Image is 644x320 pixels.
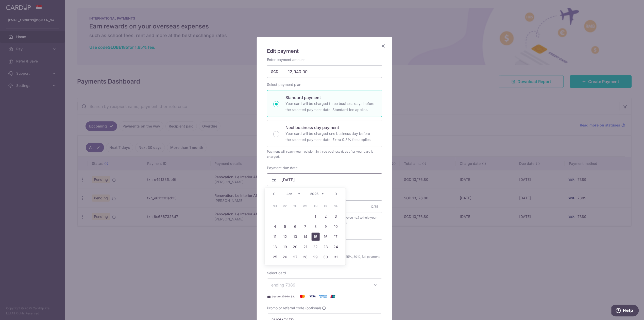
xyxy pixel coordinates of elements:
[322,253,330,261] a: 30
[281,253,289,261] a: 26
[322,202,330,210] span: Friday
[271,191,277,197] a: Prev
[291,222,299,231] a: 6
[271,222,279,231] a: 4
[612,305,639,317] iframe: Opens a widget where you can find more information
[291,253,299,261] a: 27
[281,202,289,210] span: Monday
[291,243,299,251] a: 20
[333,191,340,197] a: Next
[267,173,382,186] input: DD / MM / YYYY
[301,233,310,241] a: 14
[322,243,330,251] a: 23
[267,149,382,159] div: Payment will reach your recipient in three business days after your card is charged.
[301,202,310,210] span: Wednesday
[380,43,386,49] button: Close
[328,293,338,299] img: UnionPay
[267,270,286,276] label: Select card
[312,212,320,220] a: 1
[285,94,376,101] p: Standard payment
[312,243,320,251] a: 22
[322,233,330,241] a: 16
[332,212,340,220] a: 3
[267,165,298,170] label: Payment due date
[285,124,376,131] p: Next business day payment
[312,233,320,241] a: 15
[332,222,340,231] a: 10
[267,306,321,311] span: Promo or referral code (optional)
[271,202,279,210] span: Sunday
[297,293,308,299] img: Mastercard
[312,202,320,210] span: Thursday
[267,57,305,62] label: Enter payment amount
[332,233,340,241] a: 17
[285,131,376,143] p: Your card will be charged one business day before the selected payment date. Extra 0.3% fee applies.
[271,282,295,287] span: ending 7389
[281,222,289,231] a: 5
[291,233,299,241] a: 13
[267,65,382,78] input: 0.00
[281,243,289,251] a: 19
[285,101,376,113] p: Your card will be charged three business days before the selected payment date. Standard fee appl...
[322,212,330,220] a: 2
[272,294,295,298] span: Secure 256-bit SSL
[267,279,382,291] button: ending 7389
[318,293,328,299] img: American Express
[332,202,340,210] span: Saturday
[281,233,289,241] a: 12
[267,82,301,87] label: Select payment plan
[308,293,318,299] img: Visa
[291,202,299,210] span: Tuesday
[370,204,378,209] div: 12/35
[332,253,340,261] a: 31
[271,233,279,241] a: 11
[312,222,320,231] a: 8
[332,243,340,251] a: 24
[301,243,310,251] a: 21
[271,69,284,74] span: SGD
[312,253,320,261] a: 29
[301,222,310,231] a: 7
[271,253,279,261] a: 25
[301,253,310,261] a: 28
[322,222,330,231] a: 9
[271,243,279,251] a: 18
[267,47,382,55] h5: Edit payment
